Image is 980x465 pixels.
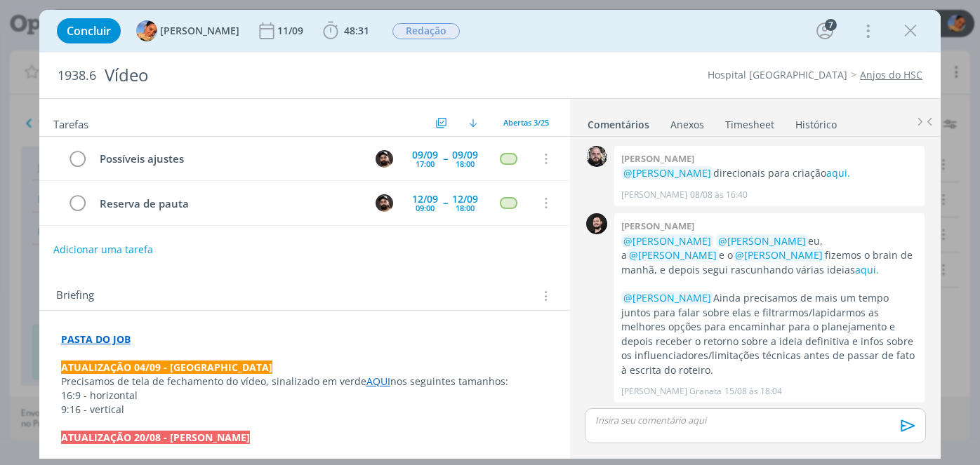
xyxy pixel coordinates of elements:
a: AQUI [366,375,390,388]
span: Briefing [56,287,94,305]
span: Redação [392,23,460,39]
a: PASTA DO JOB [61,332,131,346]
span: @[PERSON_NAME] [735,248,823,262]
span: Concluir [67,25,111,36]
div: dialog [39,10,941,459]
img: B [376,150,393,168]
div: 09/09 [452,150,478,160]
img: arrow-down.svg [469,119,477,127]
a: aqui. [826,166,850,180]
span: [PERSON_NAME] [160,26,239,36]
div: 09:00 [416,204,435,212]
span: @[PERSON_NAME] [623,291,711,304]
button: 7 [814,20,836,42]
span: 1938.6 [58,68,96,83]
div: 09/09 [412,150,438,160]
a: aqui. [855,263,879,276]
button: B [373,148,395,169]
span: 08/08 às 16:40 [690,189,748,201]
button: Adicionar uma tarefa [53,237,154,262]
span: @[PERSON_NAME] [718,234,806,248]
div: 18:00 [456,204,475,212]
strong: ATUALIZAÇÃO 20/08 - [PERSON_NAME] [61,431,250,444]
span: -- [443,198,447,208]
img: B [586,213,607,234]
p: [PERSON_NAME] Granata [621,385,722,398]
span: @[PERSON_NAME] [629,248,717,262]
button: Redação [392,22,461,40]
span: @[PERSON_NAME] [623,166,711,180]
p: Precisamos de tela de fechamento do vídeo, sinalizado em verde nos seguintes tamanhos: [61,375,548,389]
button: B [373,192,395,213]
p: Ainda precisamos de mais um tempo juntos para falar sobre elas e filtrarmos/lapidarmos as melhore... [621,291,918,377]
div: 12/09 [412,194,438,204]
button: Concluir [57,18,121,43]
img: B [376,194,393,212]
div: 17:00 [416,160,435,168]
div: 12/09 [452,194,478,204]
b: [PERSON_NAME] [621,152,694,165]
p: direcionais para criação [621,166,918,180]
div: 7 [825,19,837,31]
span: -- [443,154,447,163]
div: Anexos [670,118,704,132]
a: Comentários [587,112,650,132]
img: L [136,20,157,41]
p: [PERSON_NAME] [621,189,687,201]
a: Histórico [795,112,837,132]
img: G [586,146,607,167]
span: 48:31 [344,24,369,37]
span: Abertas 3/25 [503,117,549,128]
span: 15/08 às 18:04 [724,385,782,398]
p: 9:16 - vertical [61,403,548,417]
strong: ATUALIZAÇÃO 04/09 - [GEOGRAPHIC_DATA] [61,360,272,374]
p: eu, a e o fizemos o brain de manhã, e depois segui rascunhando várias ideias [621,234,918,277]
div: Vídeo [99,58,557,93]
b: [PERSON_NAME] [621,220,694,232]
a: Anjos do HSC [860,68,922,81]
div: 18:00 [456,160,475,168]
a: Timesheet [724,112,775,132]
button: 48:31 [319,20,373,42]
span: Tarefas [53,114,88,131]
div: Possíveis ajustes [94,150,362,168]
a: Hospital [GEOGRAPHIC_DATA] [708,68,847,81]
button: L[PERSON_NAME] [136,20,239,41]
div: 11/09 [277,26,306,36]
p: 16:9 - horizontal [61,389,548,403]
span: @[PERSON_NAME] [623,234,711,248]
div: Reserva de pauta [94,195,362,213]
